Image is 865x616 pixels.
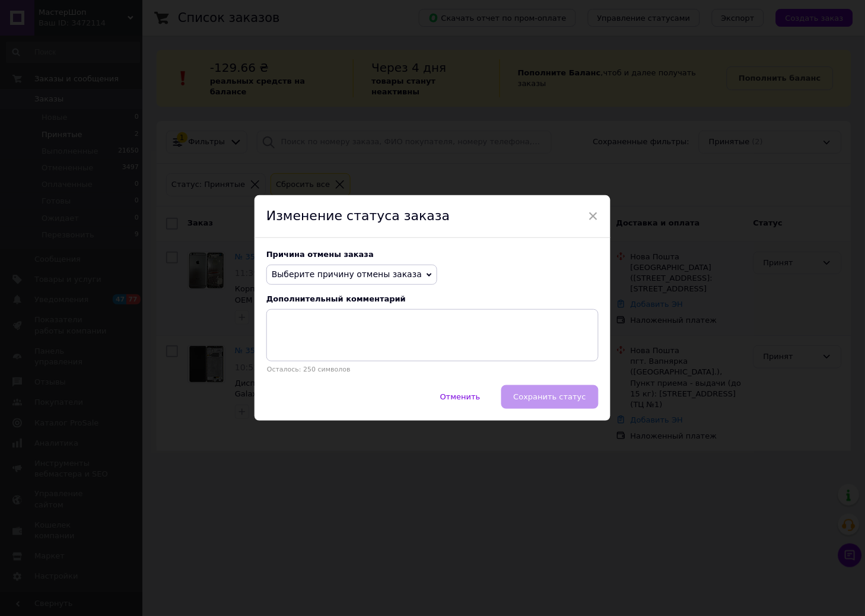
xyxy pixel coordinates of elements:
[266,366,599,373] p: Осталось: 250 символов
[255,195,610,238] div: Изменение статуса заказа
[266,250,599,259] div: Причина отмены заказа
[428,385,493,409] button: Отменить
[272,269,422,279] span: Выберите причину отмены заказа
[440,392,481,401] span: Отменить
[266,294,599,303] div: Дополнительный комментарий
[588,206,599,226] span: ×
